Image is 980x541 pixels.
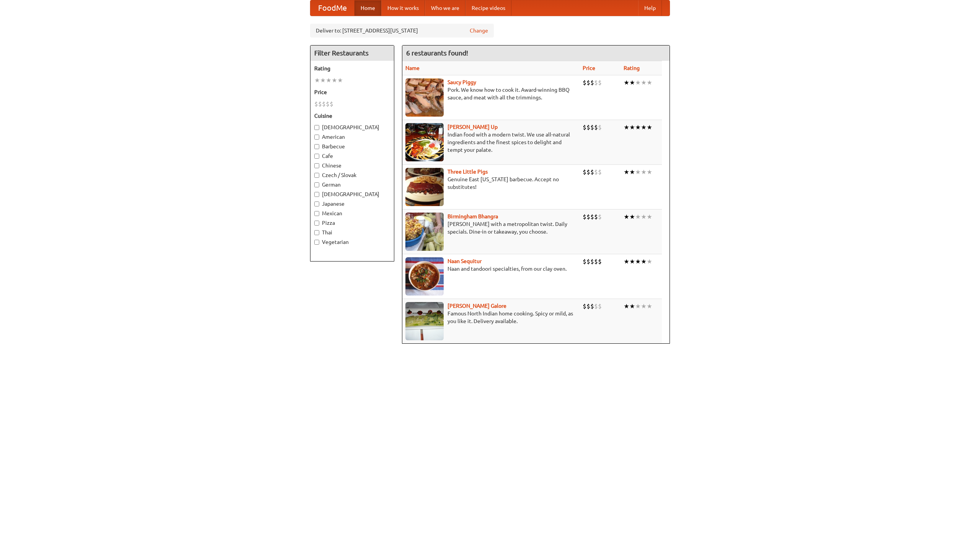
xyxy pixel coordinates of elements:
[314,240,319,245] input: Vegetarian
[594,123,598,132] li: $
[448,213,498,219] a: Birmingham Bhangra
[629,257,635,266] li: ★
[337,76,343,84] li: ★
[405,86,577,101] p: Pork. We know how to cook it. Award-winning BBQ sauce, and meat with all the trimmings.
[629,123,635,132] li: ★
[314,211,319,216] input: Mexican
[586,257,590,266] li: $
[641,78,647,87] li: ★
[406,49,468,57] ng-pluralize: 6 restaurants found!
[624,213,629,221] li: ★
[314,133,390,141] label: American
[405,168,444,206] img: littlepigs.jpg
[624,123,629,132] li: ★
[381,0,425,16] a: How it works
[314,182,319,187] input: German
[314,144,319,149] input: Barbecue
[405,123,444,161] img: curryup.jpg
[624,257,629,266] li: ★
[594,168,598,176] li: $
[314,65,390,72] h5: Rating
[405,310,577,325] p: Famous North Indian home cooking. Spicy or mild, as you like it. Delivery available.
[448,169,488,175] a: Three Little Pigs
[598,78,602,87] li: $
[310,45,394,61] h4: Filter Restaurants
[405,78,444,117] img: saucy.jpg
[641,213,647,221] li: ★
[314,229,390,236] label: Thai
[425,0,465,16] a: Who we are
[314,210,390,217] label: Mexican
[590,257,594,266] li: $
[641,257,647,266] li: ★
[448,258,482,264] a: Naan Sequitur
[624,302,629,310] li: ★
[405,302,444,340] img: currygalore.jpg
[405,65,420,71] a: Name
[314,192,319,197] input: [DEMOGRAPHIC_DATA]
[594,213,598,221] li: $
[635,168,641,176] li: ★
[314,135,319,140] input: American
[594,257,598,266] li: $
[624,168,629,176] li: ★
[647,257,652,266] li: ★
[598,213,602,221] li: $
[624,65,640,71] a: Rating
[314,173,319,178] input: Czech / Slovak
[470,27,488,34] a: Change
[314,200,390,208] label: Japanese
[314,219,390,227] label: Pizza
[314,171,390,179] label: Czech / Slovak
[635,213,641,221] li: ★
[641,302,647,310] li: ★
[629,302,635,310] li: ★
[586,78,590,87] li: $
[635,257,641,266] li: ★
[598,168,602,176] li: $
[647,123,652,132] li: ★
[594,302,598,310] li: $
[583,302,586,310] li: $
[310,24,494,37] div: Deliver to: [STREET_ADDRESS][US_STATE]
[586,213,590,221] li: $
[314,76,320,84] li: ★
[314,152,390,160] label: Cafe
[647,213,652,221] li: ★
[624,78,629,87] li: ★
[314,112,390,120] h5: Cuisine
[320,76,326,84] li: ★
[583,257,586,266] li: $
[354,0,381,16] a: Home
[322,100,326,108] li: $
[590,168,594,176] li: $
[583,213,586,221] li: $
[318,100,322,108] li: $
[583,123,586,132] li: $
[330,100,333,108] li: $
[590,123,594,132] li: $
[405,213,444,251] img: bhangra.jpg
[405,175,577,191] p: Genuine East [US_STATE] barbecue. Accept no substitutes!
[586,302,590,310] li: $
[641,123,647,132] li: ★
[448,124,498,130] b: [PERSON_NAME] Up
[448,303,506,309] a: [PERSON_NAME] Galore
[314,190,390,198] label: [DEMOGRAPHIC_DATA]
[583,168,586,176] li: $
[314,181,390,188] label: German
[629,78,635,87] li: ★
[647,168,652,176] li: ★
[326,100,330,108] li: $
[314,154,319,159] input: Cafe
[629,213,635,221] li: ★
[598,302,602,310] li: $
[647,302,652,310] li: ★
[310,0,354,16] a: FoodMe
[641,168,647,176] li: ★
[314,162,390,169] label: Chinese
[590,78,594,87] li: $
